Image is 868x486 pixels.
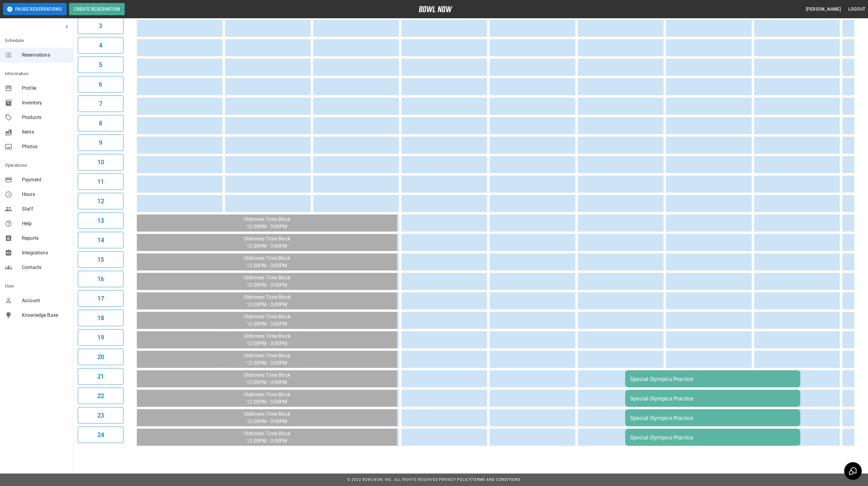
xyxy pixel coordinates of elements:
[22,205,68,213] span: Staff
[22,128,68,136] span: Items
[99,138,102,148] h6: 9
[97,196,104,206] h6: 12
[99,40,102,50] h6: 4
[78,37,123,54] button: 4
[630,434,796,441] div: Special Olympics Practice
[78,368,123,385] button: 21
[630,376,796,382] div: Special Olympics Practice
[804,4,843,15] button: [PERSON_NAME]
[347,477,439,482] span: © 2022 BowlNow, Inc. All Rights Reserved.
[97,255,104,264] h6: 15
[22,99,68,107] span: Inventory
[78,427,123,443] button: 24
[78,329,123,346] button: 19
[99,99,102,109] h6: 7
[97,411,104,420] h6: 23
[97,372,104,381] h6: 21
[78,407,123,424] button: 23
[22,143,68,150] span: Photos
[22,235,68,242] span: Reports
[22,297,68,304] span: Account
[22,220,68,227] span: Help
[78,173,123,190] button: 11
[78,193,123,209] button: 12
[97,294,104,303] h6: 17
[78,96,123,112] button: 7
[78,310,123,326] button: 18
[78,388,123,404] button: 22
[97,352,104,362] h6: 20
[22,264,68,271] span: Contacts
[22,176,68,184] span: Payment
[97,391,104,401] h6: 22
[97,157,104,167] h6: 10
[78,271,123,287] button: 16
[22,114,68,121] span: Products
[69,3,125,15] button: Create Reservation
[78,18,123,34] button: 3
[439,477,471,482] a: Privacy Policy
[78,212,123,229] button: 13
[3,3,67,15] button: Pause Reservations
[22,249,68,257] span: Integrations
[78,154,123,170] button: 10
[97,177,104,187] h6: 11
[99,118,102,128] h6: 8
[22,312,68,319] span: Knowledge Base
[99,79,102,89] h6: 6
[419,6,452,12] img: logo
[78,232,123,248] button: 14
[78,290,123,307] button: 17
[99,21,102,31] h6: 3
[78,349,123,365] button: 20
[78,115,123,131] button: 8
[78,135,123,151] button: 9
[97,333,104,342] h6: 19
[22,51,68,59] span: Reservations
[99,60,102,70] h6: 5
[78,251,123,268] button: 15
[846,4,868,15] button: Logout
[630,395,796,402] div: Special Olympics Practice
[97,430,104,440] h6: 24
[472,477,521,482] a: Terms and Conditions
[630,415,796,421] div: Special Olympics Practice
[78,57,123,73] button: 5
[97,274,104,284] h6: 16
[97,313,104,323] h6: 18
[22,191,68,198] span: Hours
[97,235,104,245] h6: 14
[78,76,123,93] button: 6
[97,216,104,226] h6: 13
[22,85,68,92] span: Profile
